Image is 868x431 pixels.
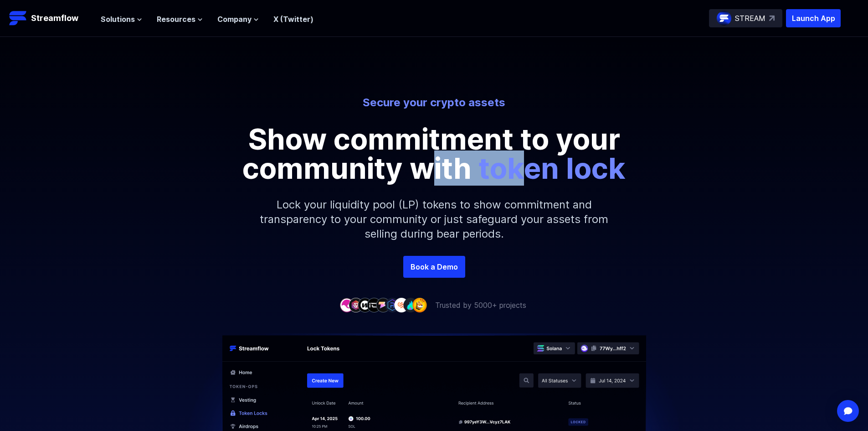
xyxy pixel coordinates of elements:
span: token lock [478,151,626,186]
a: STREAM [709,9,782,27]
img: Streamflow Logo [9,9,27,27]
img: company-6 [385,298,400,312]
p: STREAM [735,13,765,24]
p: Streamflow [31,12,78,25]
a: Streamflow [9,9,92,27]
button: Company [217,14,259,25]
img: company-7 [394,298,409,312]
img: streamflow-logo-circle.png [717,11,731,26]
img: company-9 [412,298,427,312]
p: Lock your liquidity pool (LP) tokens to show commitment and transparency to your community or jus... [238,183,630,256]
span: Resources [157,14,195,25]
p: Show commitment to your community with [229,125,639,183]
a: X (Twitter) [273,15,313,24]
button: Solutions [101,14,142,25]
img: company-4 [367,298,381,312]
a: Book a Demo [403,256,465,278]
span: Solutions [101,14,135,25]
div: Open Intercom Messenger [837,400,859,422]
img: company-8 [403,298,418,312]
button: Resources [157,14,203,25]
img: company-5 [376,298,390,312]
img: company-2 [349,298,363,312]
button: Launch App [786,9,841,27]
img: company-3 [358,298,372,312]
img: company-1 [339,298,354,312]
p: Secure your crypto assets [182,95,687,110]
img: top-right-arrow.svg [769,16,775,21]
span: Company [217,14,252,25]
p: Trusted by 5000+ projects [435,300,526,311]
